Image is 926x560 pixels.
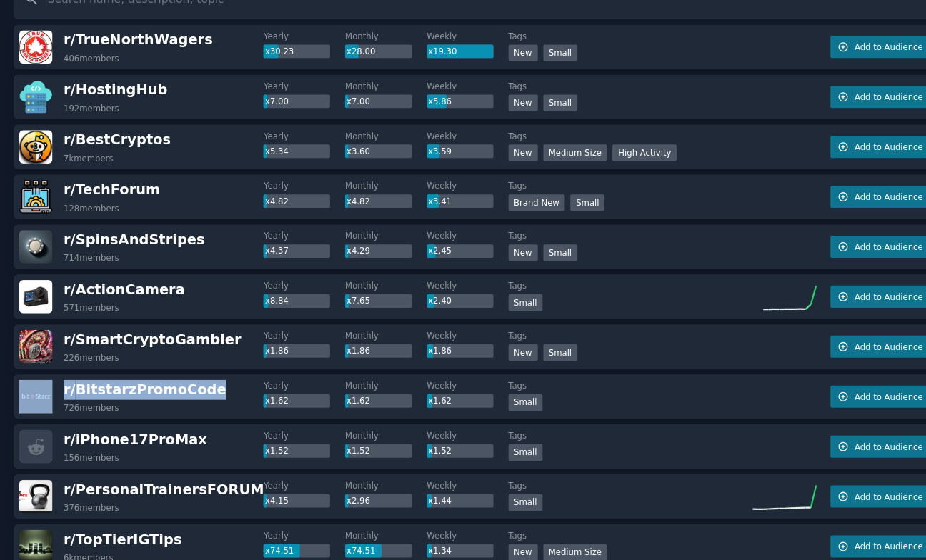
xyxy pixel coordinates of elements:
[444,229,465,238] span: x2.45
[370,499,396,508] span: x74.51
[547,318,578,333] div: Small
[827,360,889,370] span: Add to Audience
[115,190,165,200] div: 128 members
[297,184,318,193] span: x4.82
[297,274,318,283] span: x8.84
[295,530,369,540] dt: Yearly
[444,409,465,418] span: x1.52
[806,130,896,150] button: Add to Audience
[75,35,105,65] img: TrueNorthWagers
[806,535,896,555] button: Add to Audience
[370,319,392,328] span: x1.86
[297,319,318,328] span: x1.86
[516,453,547,468] div: Small
[444,139,465,148] span: x3.59
[295,170,369,180] dt: Yearly
[295,125,369,135] dt: Yearly
[115,415,165,425] div: 156 members
[115,306,275,321] span: r/ SmartCryptoGambler
[115,531,264,546] span: r/ knowledgebusiness
[75,80,105,110] img: HostingHub
[297,409,318,418] span: x1.52
[444,544,465,553] span: x1.14
[806,400,896,420] button: Add to Audience
[547,228,578,243] div: Small
[444,499,465,508] span: x1.34
[516,318,542,333] div: New
[369,305,442,315] dt: Monthly
[370,49,396,58] span: x28.00
[442,260,516,270] dt: Weekly
[295,260,369,270] dt: Yearly
[115,126,211,141] span: r/ BestCryptos
[516,138,542,153] div: New
[827,495,889,505] span: Add to Audience
[297,544,318,553] span: x5.93
[516,543,542,558] div: New
[295,215,369,225] dt: Yearly
[115,370,165,380] div: 726 members
[444,184,465,193] span: x3.41
[516,93,542,108] div: New
[516,215,736,225] dt: Tags
[609,138,667,153] div: High Activity
[297,454,318,463] span: x4.15
[442,530,516,540] dt: Weekly
[75,350,105,380] img: BitstarzPromoCode
[806,310,896,330] button: Add to Audience
[370,94,392,103] span: x7.00
[75,530,105,560] img: knowledgebusiness
[442,395,516,405] dt: Weekly
[547,138,605,153] div: Medium Size
[516,305,736,315] dt: Tags
[827,270,889,280] span: Add to Audience
[806,265,896,285] button: Add to Audience
[516,485,736,495] dt: Tags
[369,440,442,450] dt: Monthly
[370,364,392,373] span: x1.62
[547,48,578,63] div: Small
[369,35,442,45] dt: Monthly
[75,440,105,470] img: PersonalTrainersFORUM
[516,363,547,378] div: Small
[806,40,896,60] button: Add to Audience
[75,125,105,155] img: BestCryptos
[547,93,578,108] div: Small
[295,80,369,90] dt: Yearly
[295,485,369,495] dt: Yearly
[806,355,896,375] button: Add to Audience
[444,364,465,373] span: x1.62
[444,454,465,463] span: x1.44
[547,498,605,513] div: Medium Size
[370,139,392,148] span: x3.60
[572,183,602,198] div: Small
[827,225,889,235] span: Add to Audience
[516,125,736,135] dt: Tags
[516,273,547,288] div: Small
[516,35,736,45] dt: Tags
[115,36,249,51] span: r/ TrueNorthWagers
[75,305,105,335] img: SmartCryptoGambler
[115,460,165,470] div: 376 members
[369,395,442,405] dt: Monthly
[297,364,318,373] span: x1.62
[75,260,105,290] img: ActionCamera
[115,261,224,276] span: r/ ActionCamera
[369,125,442,135] dt: Monthly
[827,135,889,145] span: Add to Audience
[370,274,392,283] span: x7.65
[115,351,262,366] span: r/ BitstarzPromoCode
[295,305,369,315] dt: Yearly
[115,216,242,231] span: r/ SpinsAndStripes
[444,94,465,103] span: x5.86
[806,85,896,105] button: Add to Audience
[369,260,442,270] dt: Monthly
[115,486,221,501] span: r/ TopTierIGTips
[115,145,160,155] div: 7k members
[370,409,392,418] span: x1.52
[295,440,369,450] dt: Yearly
[442,170,516,180] dt: Weekly
[516,395,736,405] dt: Tags
[516,440,736,450] dt: Tags
[516,498,542,513] div: New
